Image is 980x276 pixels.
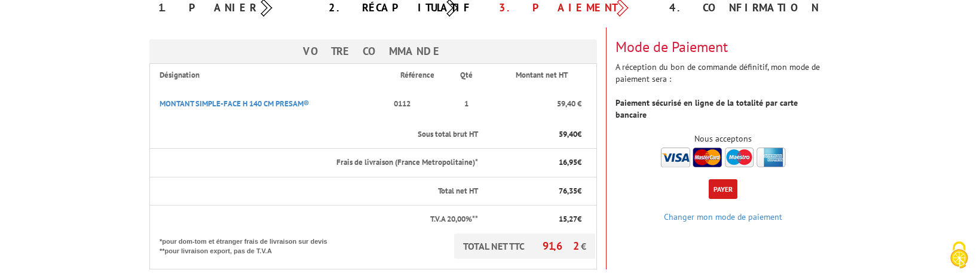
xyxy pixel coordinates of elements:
[615,39,831,55] h3: Mode de Paiement
[559,157,577,167] span: 16,95
[489,214,581,225] p: €
[150,121,479,149] th: Sous total brut HT
[160,234,339,256] p: *pour dom-tom et étranger frais de livraison sur devis **pour livraison export, pas de T.V.A
[664,211,782,222] a: Changer mon mode de paiement
[489,186,581,197] p: €
[944,240,974,270] img: Cookies (fenêtre modale)
[543,239,581,253] span: 91,62
[559,214,577,224] span: 15,27
[661,148,786,167] img: accepted.png
[454,234,595,259] p: TOTAL NET TTC €
[390,70,444,81] p: Référence
[489,99,581,110] p: 59,40 €
[489,70,595,81] p: Montant net HT
[455,99,478,110] p: 1
[149,39,597,63] h3: Votre Commande
[160,214,478,225] p: T.V.A 20,00%**
[559,186,577,196] span: 76,35
[160,70,379,81] p: Désignation
[607,27,840,170] div: A réception du bon de commande définitif, mon mode de paiement sera :
[150,149,479,177] th: Frais de livraison (France Metropolitaine)*
[455,70,478,81] p: Qté
[709,179,737,199] button: Payer
[615,97,798,120] strong: Paiement sécurisé en ligne de la totalité par carte bancaire
[559,129,577,139] span: 59,40
[615,133,831,145] div: Nous acceptons
[489,129,581,140] p: €
[160,99,309,109] a: MONTANT SIMPLE-FACE H 140 CM PRESAM®
[390,93,444,116] p: 0112
[489,157,581,168] p: €
[938,235,980,276] button: Cookies (fenêtre modale)
[329,1,472,14] a: 2. Récapitulatif
[150,177,479,206] th: Total net HT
